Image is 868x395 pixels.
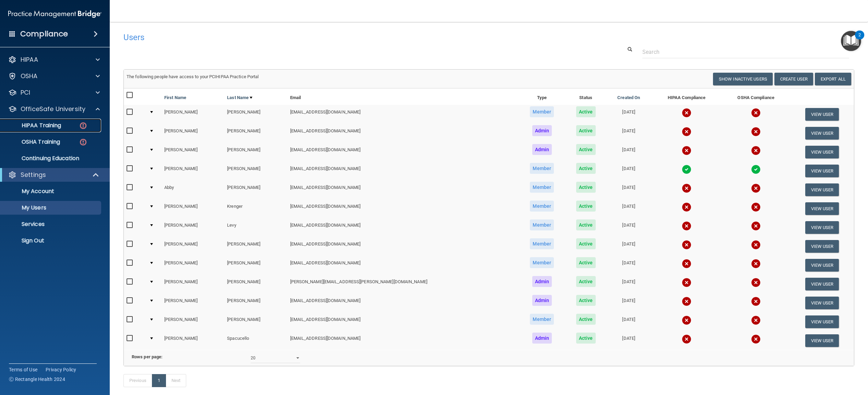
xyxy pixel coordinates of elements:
[224,124,287,143] td: [PERSON_NAME]
[682,334,691,344] img: cross.ca9f0e7f.svg
[4,155,98,162] p: Continuing Education
[576,219,596,230] span: Active
[751,297,761,306] img: cross.ca9f0e7f.svg
[751,221,761,231] img: cross.ca9f0e7f.svg
[606,331,652,350] td: [DATE]
[287,105,519,124] td: [EMAIL_ADDRESS][DOMAIN_NAME]
[224,331,287,350] td: Spacucello
[162,237,224,256] td: [PERSON_NAME]
[576,182,596,193] span: Active
[8,56,100,64] a: HIPAA
[606,161,652,180] td: [DATE]
[682,297,691,306] img: cross.ca9f0e7f.svg
[224,218,287,237] td: Levy
[576,106,596,117] span: Active
[287,237,519,256] td: [EMAIL_ADDRESS][DOMAIN_NAME]
[530,219,554,230] span: Member
[4,237,98,244] p: Sign Out
[224,199,287,218] td: Krenger
[751,315,761,325] img: cross.ca9f0e7f.svg
[162,161,224,180] td: [PERSON_NAME]
[224,312,287,331] td: [PERSON_NAME]
[4,221,98,228] p: Services
[606,275,652,294] td: [DATE]
[805,221,839,234] button: View User
[606,124,652,143] td: [DATE]
[287,88,519,105] th: Email
[805,297,839,309] button: View User
[751,165,761,174] img: tick.e7d51cea.svg
[532,125,552,136] span: Admin
[606,218,652,237] td: [DATE]
[606,180,652,199] td: [DATE]
[227,94,252,102] a: Last Name
[576,238,596,249] span: Active
[606,237,652,256] td: [DATE]
[224,161,287,180] td: [PERSON_NAME]
[21,88,30,97] p: PCI
[224,180,287,199] td: [PERSON_NAME]
[713,73,773,85] button: Show Inactive Users
[751,334,761,344] img: cross.ca9f0e7f.svg
[751,183,761,193] img: cross.ca9f0e7f.svg
[642,46,849,58] input: Search
[518,88,566,105] th: Type
[751,259,761,268] img: cross.ca9f0e7f.svg
[805,165,839,177] button: View User
[682,278,691,287] img: cross.ca9f0e7f.svg
[166,374,186,387] a: Next
[532,295,552,306] span: Admin
[287,124,519,143] td: [EMAIL_ADDRESS][DOMAIN_NAME]
[164,94,186,102] a: First Name
[4,122,61,129] p: HIPAA Training
[162,218,224,237] td: [PERSON_NAME]
[162,256,224,275] td: [PERSON_NAME]
[287,331,519,350] td: [EMAIL_ADDRESS][DOMAIN_NAME]
[530,257,554,268] span: Member
[805,127,839,140] button: View User
[123,33,546,42] h4: Users
[805,315,839,328] button: View User
[162,331,224,350] td: [PERSON_NAME]
[532,144,552,155] span: Admin
[532,333,552,344] span: Admin
[20,29,68,39] h4: Compliance
[751,108,761,118] img: cross.ca9f0e7f.svg
[530,106,554,117] span: Member
[287,256,519,275] td: [EMAIL_ADDRESS][DOMAIN_NAME]
[805,278,839,290] button: View User
[287,161,519,180] td: [EMAIL_ADDRESS][DOMAIN_NAME]
[162,105,224,124] td: [PERSON_NAME]
[287,143,519,161] td: [EMAIL_ADDRESS][DOMAIN_NAME]
[79,138,87,146] img: danger-circle.6113f641.png
[815,73,851,85] a: Export All
[21,56,38,64] p: HIPAA
[576,295,596,306] span: Active
[805,183,839,196] button: View User
[682,315,691,325] img: cross.ca9f0e7f.svg
[224,275,287,294] td: [PERSON_NAME]
[224,143,287,161] td: [PERSON_NAME]
[21,72,38,80] p: OSHA
[682,202,691,212] img: cross.ca9f0e7f.svg
[576,163,596,174] span: Active
[123,374,152,387] a: Previous
[805,334,839,347] button: View User
[287,199,519,218] td: [EMAIL_ADDRESS][DOMAIN_NAME]
[805,108,839,121] button: View User
[751,240,761,250] img: cross.ca9f0e7f.svg
[805,146,839,158] button: View User
[606,105,652,124] td: [DATE]
[287,312,519,331] td: [EMAIL_ADDRESS][DOMAIN_NAME]
[576,125,596,136] span: Active
[530,314,554,325] span: Member
[287,180,519,199] td: [EMAIL_ADDRESS][DOMAIN_NAME]
[8,171,99,179] a: Settings
[21,171,46,179] p: Settings
[162,275,224,294] td: [PERSON_NAME]
[224,237,287,256] td: [PERSON_NAME]
[287,218,519,237] td: [EMAIL_ADDRESS][DOMAIN_NAME]
[576,314,596,325] span: Active
[530,201,554,212] span: Member
[287,294,519,312] td: [EMAIL_ADDRESS][DOMAIN_NAME]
